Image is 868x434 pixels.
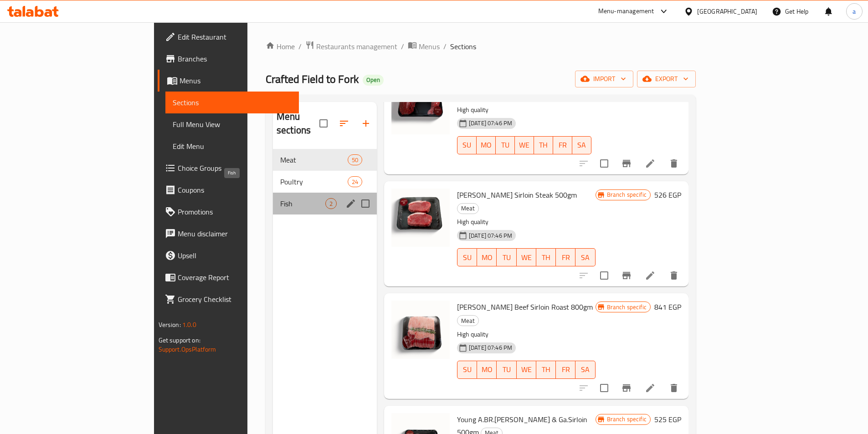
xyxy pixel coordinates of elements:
[540,251,552,264] span: TH
[603,190,650,199] span: Branch specific
[520,363,533,376] span: WE
[316,41,397,52] span: Restaurants management
[178,206,292,217] span: Promotions
[457,316,478,326] span: Meat
[408,41,440,52] a: Menus
[477,136,496,154] button: MO
[616,153,637,174] button: Branch-specific-item
[575,71,633,87] button: import
[595,378,614,398] span: Select to update
[457,203,478,214] span: Meat
[553,136,572,154] button: FR
[517,361,536,379] button: WE
[165,135,299,157] a: Edit Menu
[180,75,292,86] span: Menus
[457,104,591,116] p: High quality
[158,179,299,201] a: Coupons
[497,248,516,266] button: TU
[158,245,299,266] a: Upsell
[305,41,397,52] a: Restaurants management
[560,251,572,264] span: FR
[273,145,377,218] nav: Menu sections
[178,228,292,239] span: Menu disclaimer
[598,6,654,17] div: Menu-management
[654,413,681,426] h6: 525 EGP
[496,136,515,154] button: TU
[697,6,757,16] div: [GEOGRAPHIC_DATA]
[556,248,575,266] button: FR
[465,119,516,128] span: [DATE] 07:46 PM
[419,41,440,52] span: Menus
[645,158,656,169] a: Edit menu item
[481,251,493,264] span: MO
[401,41,404,52] li: /
[536,361,556,379] button: TH
[159,334,200,346] span: Get support on:
[457,329,596,340] p: High quality
[560,363,572,376] span: FR
[178,31,292,42] span: Edit Restaurant
[326,199,336,208] span: 2
[273,149,377,171] div: Meat50
[461,251,473,264] span: SU
[158,201,299,223] a: Promotions
[298,41,302,52] li: /
[158,157,299,179] a: Choice Groups
[273,193,377,214] div: Fish2edit
[158,48,299,70] a: Branches
[348,154,362,165] div: items
[534,136,553,154] button: TH
[557,138,569,152] span: FR
[637,71,696,87] button: export
[465,231,516,240] span: [DATE] 07:46 PM
[178,294,292,305] span: Grocery Checklist
[273,171,377,193] div: Poultry24
[540,363,552,376] span: TH
[579,363,591,376] span: SA
[603,415,650,424] span: Branch specific
[266,41,696,52] nav: breadcrumb
[443,41,447,52] li: /
[477,248,497,266] button: MO
[457,216,596,228] p: High quality
[663,265,685,286] button: delete
[499,138,511,152] span: TU
[159,319,181,331] span: Version:
[363,75,384,86] div: Open
[391,301,450,359] img: Young Angus Beef Sirloin Roast 800gm
[616,265,637,286] button: Branch-specific-item
[457,203,479,214] div: Meat
[595,266,614,285] span: Select to update
[158,266,299,288] a: Coverage Report
[457,300,593,314] span: [PERSON_NAME] Beef Sirloin Roast 800gm
[500,251,513,264] span: TU
[517,248,536,266] button: WE
[355,112,377,134] button: Add section
[333,112,355,134] span: Sort sections
[520,251,533,264] span: WE
[457,136,477,154] button: SU
[500,363,513,376] span: TU
[348,178,362,186] span: 24
[158,70,299,92] a: Menus
[582,73,626,85] span: import
[616,377,637,399] button: Branch-specific-item
[280,176,348,187] span: Poultry
[178,163,292,174] span: Choice Groups
[603,303,650,311] span: Branch specific
[165,92,299,113] a: Sections
[515,136,534,154] button: WE
[159,343,216,355] a: Support.OpsPlatform
[461,138,473,152] span: SU
[457,361,477,379] button: SU
[314,114,333,133] span: Select all sections
[481,363,493,376] span: MO
[654,189,681,201] h6: 526 EGP
[178,53,292,64] span: Branches
[457,315,479,326] div: Meat
[280,198,325,209] span: Fish
[575,361,595,379] button: SA
[497,361,516,379] button: TU
[457,248,477,266] button: SU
